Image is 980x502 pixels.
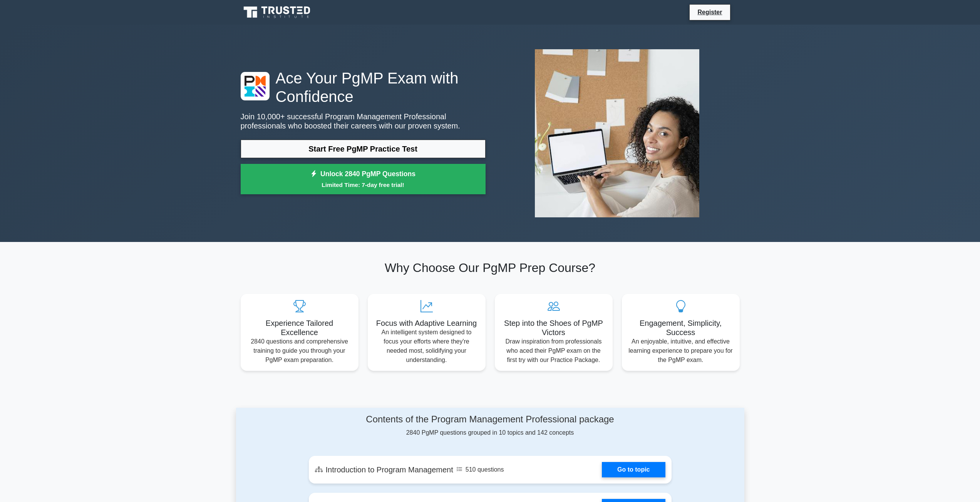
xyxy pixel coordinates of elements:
[241,164,486,195] a: Unlock 2840 PgMP QuestionsLimited Time: 7-day free trial!
[250,180,476,189] small: Limited Time: 7-day free trial!
[501,319,606,337] h5: Step into the Shoes of PgMP Victors
[374,328,479,365] p: An intelligent system designed to focus your efforts where they're needed most, solidifying your ...
[501,337,606,365] p: Draw inspiration from professionals who aced their PgMP exam on the first try with our Practice P...
[241,260,740,275] h2: Why Choose Our PgMP Prep Course?
[628,337,734,365] p: An enjoyable, intuitive, and effective learning experience to prepare you for the PgMP exam.
[247,319,352,337] h5: Experience Tailored Excellence
[602,462,665,477] a: Go to topic
[309,414,672,425] h4: Contents of the Program Management Professional package
[241,69,486,106] h1: Ace Your PgMP Exam with Confidence
[309,414,672,437] div: 2840 PgMP questions grouped in 10 topics and 142 concepts
[241,140,486,158] a: Start Free PgMP Practice Test
[628,319,734,337] h5: Engagement, Simplicity, Success
[374,319,479,328] h5: Focus with Adaptive Learning
[247,337,352,365] p: 2840 questions and comprehensive training to guide you through your PgMP exam preparation.
[241,112,486,130] p: Join 10,000+ successful Program Management Professional professionals who boosted their careers w...
[693,7,727,17] a: Register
